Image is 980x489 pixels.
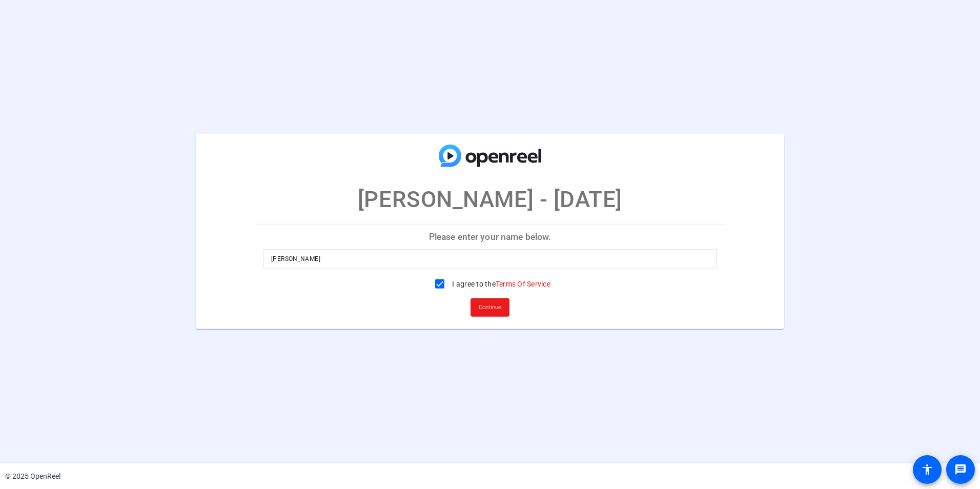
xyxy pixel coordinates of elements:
[439,145,541,167] img: company-logo
[921,463,933,476] mat-icon: accessibility
[479,300,501,315] span: Continue
[450,279,550,289] label: I agree to the
[271,253,709,265] input: Enter your name
[5,471,60,482] div: © 2025 OpenReel
[255,225,725,249] p: Please enter your name below.
[496,280,550,288] a: Terms Of Service
[471,298,509,317] button: Continue
[954,463,967,476] mat-icon: message
[358,182,622,216] p: [PERSON_NAME] - [DATE]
